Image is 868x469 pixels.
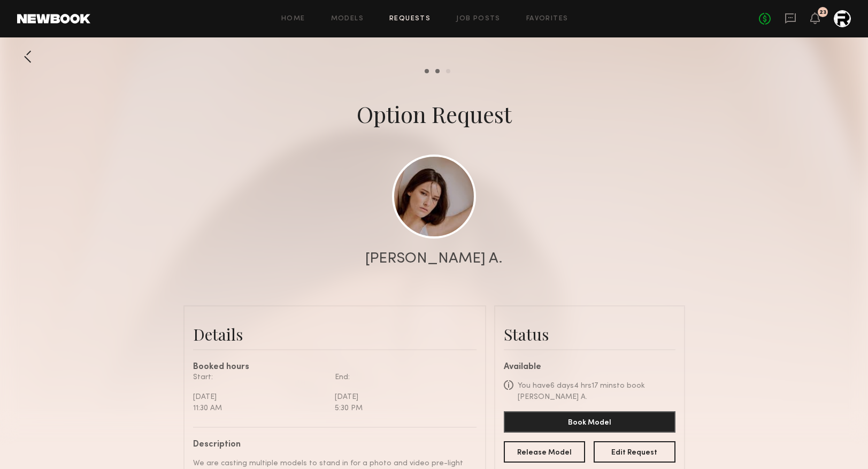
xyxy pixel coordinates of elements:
[504,441,586,463] button: Release Model
[456,16,501,22] a: Job Posts
[281,16,305,22] a: Home
[335,403,468,414] div: 5:30 PM
[193,391,327,403] div: [DATE]
[504,363,675,372] div: Available
[193,363,477,372] div: Booked hours
[193,372,327,383] div: Start:
[518,380,675,403] div: You have 6 days 4 hrs 17 mins to book [PERSON_NAME] A.
[335,391,468,403] div: [DATE]
[504,411,675,433] button: Book Model
[819,10,826,16] div: 23
[357,99,512,129] div: Option Request
[335,372,468,383] div: End:
[193,403,327,414] div: 11:30 AM
[193,324,477,345] div: Details
[504,324,675,345] div: Status
[331,16,364,22] a: Models
[365,251,503,266] div: [PERSON_NAME] A.
[594,441,675,463] button: Edit Request
[526,16,569,22] a: Favorites
[193,441,468,449] div: Description
[389,16,431,22] a: Requests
